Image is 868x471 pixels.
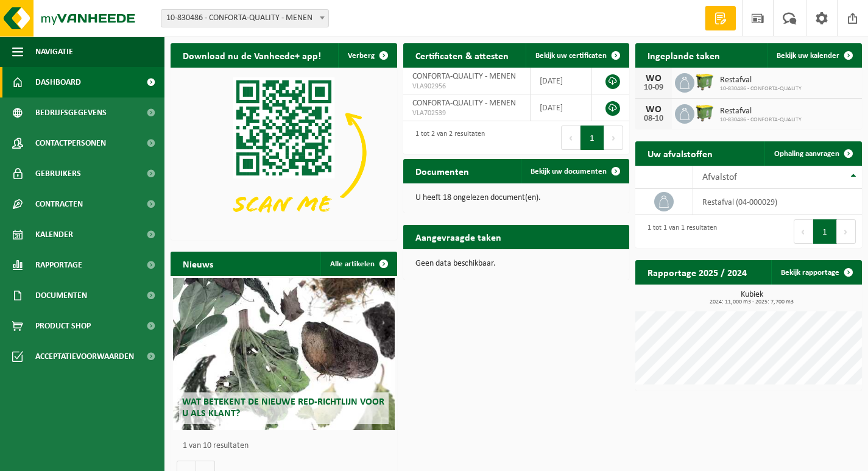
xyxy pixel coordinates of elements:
[641,218,717,245] div: 1 tot 1 van 1 resultaten
[720,107,802,116] span: Restafval
[635,260,759,284] h2: Rapportage 2025 / 2024
[35,219,73,250] span: Kalender
[635,43,732,67] h2: Ingeplande taken
[403,43,521,67] h2: Certificaten & attesten
[702,172,737,182] span: Afvalstof
[764,141,861,166] a: Ophaling aanvragen
[693,189,861,215] td: restafval (04-000029)
[531,68,591,94] td: [DATE]
[35,311,91,341] span: Product Shop
[694,71,715,92] img: WB-1100-HPE-GN-50
[412,72,516,81] span: CONFORTA-QUALITY - MENEN
[171,252,225,275] h2: Nieuws
[771,260,861,285] a: Bekijk rapportage
[767,43,861,68] a: Bekijk uw kalender
[531,168,607,175] span: Bekijk uw documenten
[35,189,83,219] span: Contracten
[535,52,607,60] span: Bekijk uw certificaten
[415,260,618,268] p: Geen data beschikbaar.
[641,83,666,92] div: 10-09
[561,126,580,150] button: Previous
[348,52,375,60] span: Verberg
[338,43,396,68] button: Verberg
[794,219,813,244] button: Previous
[415,194,618,202] p: U heeft 18 ongelezen document(en).
[409,124,485,151] div: 1 tot 2 van 2 resultaten
[403,159,481,183] h2: Documenten
[173,278,395,430] a: Wat betekent de nieuwe RED-richtlijn voor u als klant?
[720,76,802,85] span: Restafval
[531,94,591,121] td: [DATE]
[161,10,328,27] span: 10-830486 - CONFORTA-QUALITY - MENEN
[774,150,839,158] span: Ophaling aanvragen
[641,115,666,123] div: 08-10
[183,442,391,450] p: 1 van 10 resultaten
[837,219,856,244] button: Next
[35,128,106,158] span: Contactpersonen
[641,291,862,305] h3: Kubiek
[35,250,82,280] span: Rapportage
[171,68,397,238] img: Download de VHEPlus App
[641,105,666,115] div: WO
[35,158,81,189] span: Gebruikers
[641,74,666,83] div: WO
[521,159,628,183] a: Bekijk uw documenten
[526,43,628,68] a: Bekijk uw certificaten
[35,341,134,372] span: Acceptatievoorwaarden
[35,37,73,67] span: Navigatie
[813,219,837,244] button: 1
[694,102,715,123] img: WB-1100-HPE-GN-50
[35,67,81,97] span: Dashboard
[720,85,802,93] span: 10-830486 - CONFORTA-QUALITY
[412,108,521,118] span: VLA702539
[403,225,513,249] h2: Aangevraagde taken
[412,82,521,91] span: VLA902956
[580,126,604,150] button: 1
[635,141,725,165] h2: Uw afvalstoffen
[35,280,87,311] span: Documenten
[35,97,107,128] span: Bedrijfsgegevens
[412,99,516,108] span: CONFORTA-QUALITY - MENEN
[641,299,862,305] span: 2024: 11,000 m3 - 2025: 7,700 m3
[320,252,396,276] a: Alle artikelen
[604,126,623,150] button: Next
[720,116,802,124] span: 10-830486 - CONFORTA-QUALITY
[777,52,839,60] span: Bekijk uw kalender
[171,43,333,67] h2: Download nu de Vanheede+ app!
[182,397,384,419] span: Wat betekent de nieuwe RED-richtlijn voor u als klant?
[161,9,329,27] span: 10-830486 - CONFORTA-QUALITY - MENEN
